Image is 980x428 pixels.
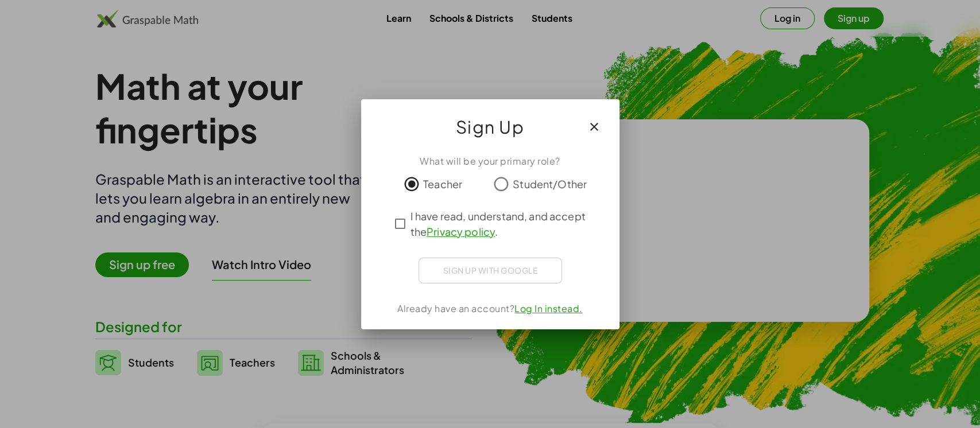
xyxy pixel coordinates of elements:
span: Student/Other [513,176,587,192]
span: Sign Up [456,113,525,141]
span: Teacher [423,176,462,192]
a: Privacy policy [427,225,495,238]
span: I have read, understand, and accept the . [410,208,591,239]
div: What will be your primary role? [375,154,606,168]
div: Already have an account? [375,302,606,316]
a: Log In instead. [514,302,583,314]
